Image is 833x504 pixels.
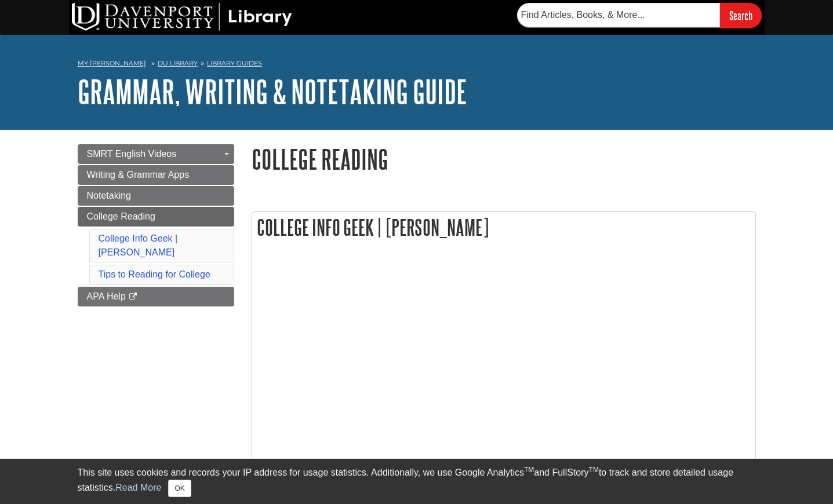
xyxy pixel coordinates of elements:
button: Close [168,480,191,497]
input: Search [720,3,762,28]
img: DU Library [72,3,292,31]
a: SMRT English Videos [78,144,234,164]
sup: TM [589,466,599,474]
a: Writing & Grammar Apps [78,165,234,185]
a: Read More [115,483,161,492]
a: Tips to Reading for College [99,269,210,279]
sup: TM [524,466,534,474]
span: SMRT English Videos [87,149,177,159]
h2: College Info Geek | [PERSON_NAME] [252,212,755,243]
span: Notetaking [87,191,132,200]
form: Searches DU Library's articles, books, and more [517,3,762,28]
nav: breadcrumb [78,56,756,74]
a: APA Help [78,287,234,306]
span: College Reading [87,211,155,221]
a: DU Library [158,59,198,67]
i: This link opens in a new window [128,293,138,301]
a: Library Guides [207,59,262,67]
a: Grammar, Writing & Notetaking Guide [78,74,467,109]
a: Notetaking [78,186,234,206]
span: APA Help [87,291,126,301]
h1: College Reading [252,144,756,174]
a: College Reading [78,207,234,227]
a: My [PERSON_NAME] [78,59,146,68]
a: College Info Geek | [PERSON_NAME] [99,233,178,257]
span: Writing & Grammar Apps [87,170,190,180]
div: Guide Page Menu [78,144,234,306]
input: Find Articles, Books, & More... [517,3,720,27]
div: This site uses cookies and records your IP address for usage statistics. Additionally, we use Goo... [78,466,756,497]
